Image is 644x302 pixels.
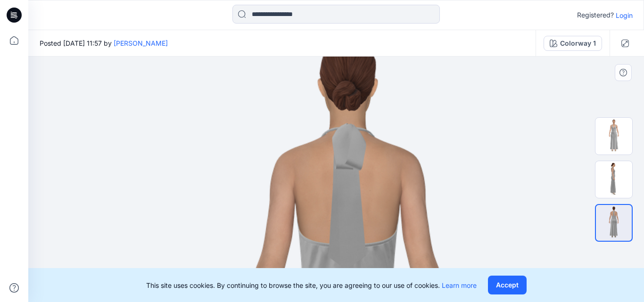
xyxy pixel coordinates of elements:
[146,280,477,290] p: This site uses cookies. By continuing to browse the site, you are agreeing to our use of cookies.
[114,39,168,47] a: [PERSON_NAME]
[560,38,596,49] div: Colorway 1
[544,36,602,51] button: Colorway 1
[577,9,614,21] p: Registered?
[40,38,168,48] span: Posted [DATE] 11:57 by
[442,281,477,289] a: Learn more
[616,10,633,20] p: Login
[595,118,632,155] img: P-125-REV-1_Default Colorway_1
[488,276,527,294] button: Accept
[595,161,632,198] img: P-125-REV-1_Default Colorway_2
[596,205,632,241] img: P-125-REV-1_Default Colorway_3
